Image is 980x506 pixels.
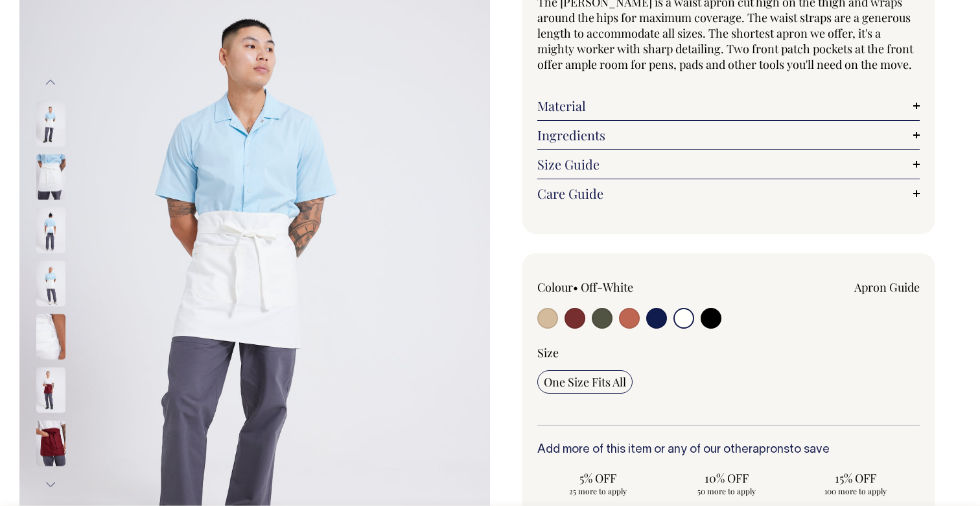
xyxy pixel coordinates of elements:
[36,260,65,306] img: off-white
[537,279,690,295] div: Colour
[537,127,920,143] a: Ingredients
[537,186,920,201] a: Care Guide
[36,207,65,253] img: off-white
[36,420,65,466] img: burgundy
[36,154,65,199] img: off-white
[41,470,60,499] button: Next
[537,444,920,457] h6: Add more of this item or any of our other to save
[36,367,65,412] img: burgundy
[537,157,920,172] a: Size Guide
[41,68,60,97] button: Previous
[544,470,652,486] span: 5% OFF
[537,370,633,394] input: One Size Fits All
[673,486,781,496] span: 50 more to apply
[544,486,652,496] span: 25 more to apply
[752,444,789,455] a: aprons
[795,466,916,500] input: 15% OFF 100 more to apply
[544,374,626,390] span: One Size Fits All
[673,470,781,486] span: 10% OFF
[581,279,633,295] label: Off-White
[573,279,578,295] span: •
[537,345,920,361] div: Size
[537,466,659,500] input: 5% OFF 25 more to apply
[801,470,909,486] span: 15% OFF
[666,466,787,500] input: 10% OFF 50 more to apply
[537,98,920,114] a: Material
[854,279,920,295] a: Apron Guide
[36,101,65,146] img: off-white
[801,486,909,496] span: 100 more to apply
[36,314,65,359] img: off-white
